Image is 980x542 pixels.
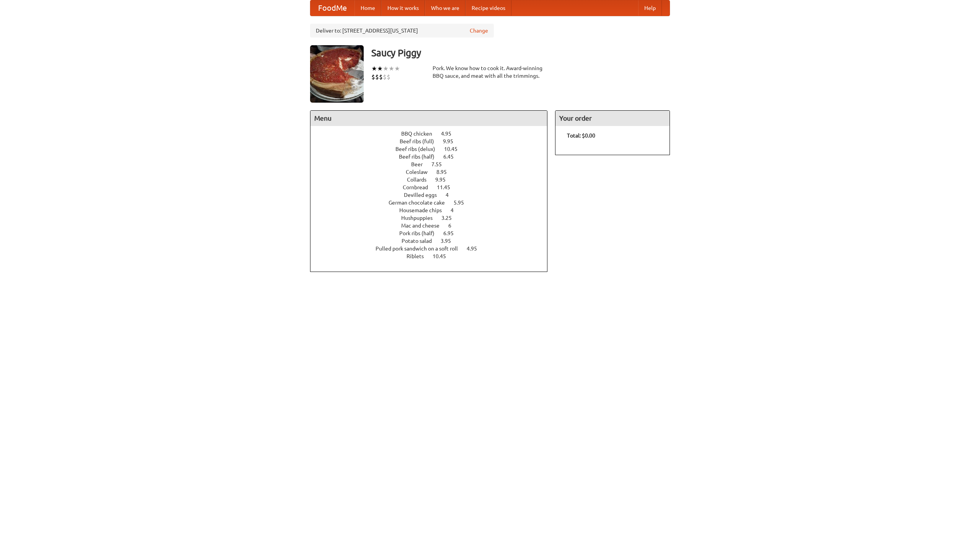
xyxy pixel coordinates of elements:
span: German chocolate cake [389,200,452,206]
span: Beer [411,161,430,167]
span: 5.95 [454,200,472,206]
span: 10.45 [444,146,465,152]
span: Collards [407,177,434,183]
span: 7.55 [431,161,449,167]
span: 11.45 [437,184,458,190]
span: Beef ribs (half) [399,154,442,160]
span: Potato salad [402,238,439,244]
a: Collards 9.95 [407,177,460,183]
img: angular.jpg [310,45,364,103]
span: Mac and cheese [401,223,447,229]
li: $ [379,73,383,81]
span: 4 [451,207,461,213]
span: 3.95 [441,238,459,244]
a: Housemade chips 4 [399,207,468,213]
span: 6.45 [443,154,461,160]
a: FoodMe [310,0,354,16]
a: Hushpuppies 3.25 [401,215,466,221]
span: Cornbread [403,184,436,190]
a: Beer 7.55 [411,161,456,167]
span: 8.95 [436,169,454,175]
a: Coleslaw 8.95 [406,169,461,175]
a: Pork ribs (half) 6.95 [399,230,468,236]
h4: Menu [310,111,547,126]
a: Mac and cheese 6 [401,223,465,229]
a: BBQ chicken 4.95 [401,131,465,137]
a: How it works [381,0,425,16]
span: 6 [448,223,459,229]
li: ★ [394,64,400,73]
span: 10.45 [433,253,454,259]
a: Home [354,0,381,16]
div: Pork. We know how to cook it. Award-winning BBQ sauce, and meat with all the trimmings. [433,64,547,80]
a: German chocolate cake 5.95 [389,200,478,206]
li: $ [383,73,387,81]
h4: Your order [555,111,670,126]
span: 9.95 [435,177,453,183]
a: Beef ribs (full) 9.95 [400,138,467,144]
div: Deliver to: [STREET_ADDRESS][US_STATE] [310,24,494,38]
span: Housemade chips [399,207,449,213]
a: Change [470,27,488,34]
span: 3.25 [441,215,459,221]
a: Pulled pork sandwich on a soft roll 4.95 [376,246,491,252]
span: Coleslaw [406,169,435,175]
span: 4.95 [441,131,459,137]
li: ★ [389,64,394,73]
a: Cornbread 11.45 [403,184,464,190]
a: Recipe videos [465,0,511,16]
span: Hushpuppies [401,215,440,221]
a: Who we are [425,0,465,16]
span: 9.95 [443,138,461,144]
li: ★ [383,64,389,73]
a: Beef ribs (delux) 10.45 [395,146,472,152]
span: Beef ribs (full) [400,138,442,144]
span: 6.95 [443,230,461,236]
a: Beef ribs (half) 6.45 [399,154,468,160]
span: Pulled pork sandwich on a soft roll [376,246,465,252]
span: 4.95 [467,246,485,252]
li: ★ [377,64,383,73]
a: Help [638,0,662,16]
li: $ [387,73,390,81]
h3: Saucy Piggy [371,45,670,61]
a: Riblets 10.45 [407,253,460,259]
li: $ [371,73,375,81]
span: Pork ribs (half) [399,230,442,236]
a: Potato salad 3.95 [402,238,465,244]
li: $ [375,73,379,81]
span: 4 [446,192,456,198]
span: BBQ chicken [401,131,440,137]
li: ★ [371,64,377,73]
b: Total: $0.00 [567,133,595,139]
span: Beef ribs (delux) [395,146,443,152]
a: Devilled eggs 4 [404,192,463,198]
span: Devilled eggs [404,192,444,198]
span: Riblets [407,253,431,259]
